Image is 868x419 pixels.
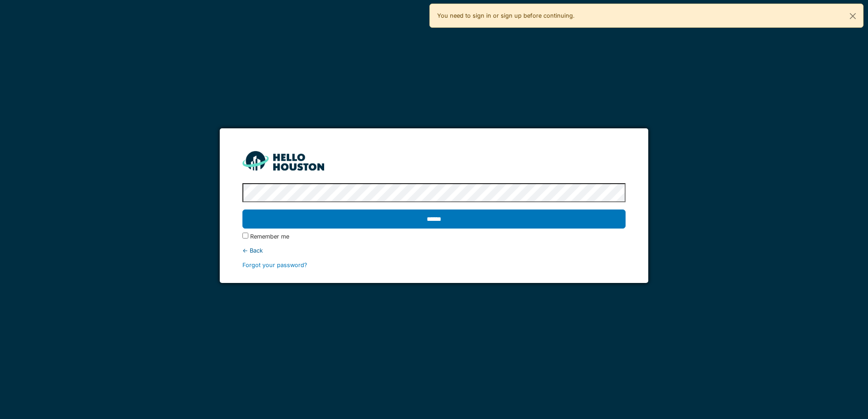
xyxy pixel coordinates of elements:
div: ← Back [242,246,625,255]
div: You need to sign in or sign up before continuing. [429,4,863,28]
img: HH_line-BYnF2_Hg.png [242,151,324,171]
button: Close [843,4,863,28]
label: Remember me [250,232,289,241]
a: Forgot your password? [242,262,307,268]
